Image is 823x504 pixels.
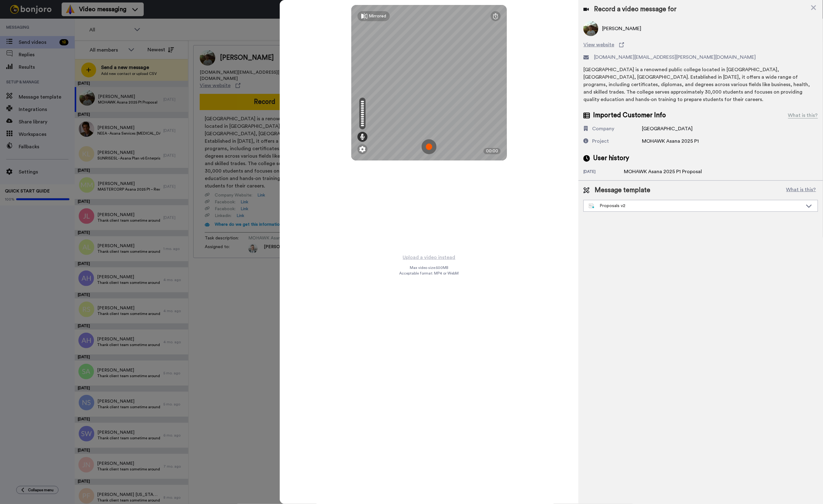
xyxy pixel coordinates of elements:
div: What is this? [788,112,818,119]
span: Message template [595,186,650,195]
span: View website [583,41,614,49]
div: Proposals v2 [589,203,803,209]
span: Max video size: 500 MB [410,265,448,270]
span: [GEOGRAPHIC_DATA] [642,126,693,131]
img: ic_record_start.svg [422,139,437,154]
a: View website [583,41,818,49]
img: ic_gear.svg [359,146,366,152]
div: MOHAWK Asana 2025 P1 Proposal [624,168,702,175]
div: Project [592,137,609,145]
span: Acceptable format: MP4 or WebM [400,271,459,276]
button: What is this? [784,186,818,195]
span: User history [593,154,629,163]
div: [GEOGRAPHIC_DATA] is a renowned public college located in [GEOGRAPHIC_DATA], [GEOGRAPHIC_DATA], [... [583,66,818,103]
div: [DATE] [583,169,624,175]
span: MOHAWK Asana 2025 P1 [642,139,699,144]
span: [DOMAIN_NAME][EMAIL_ADDRESS][PERSON_NAME][DOMAIN_NAME] [594,53,756,61]
img: nextgen-template.svg [589,204,595,209]
div: Company [592,125,614,132]
div: 00:00 [484,148,501,154]
button: Upload a video instead [401,253,457,261]
span: Imported Customer Info [593,111,666,120]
